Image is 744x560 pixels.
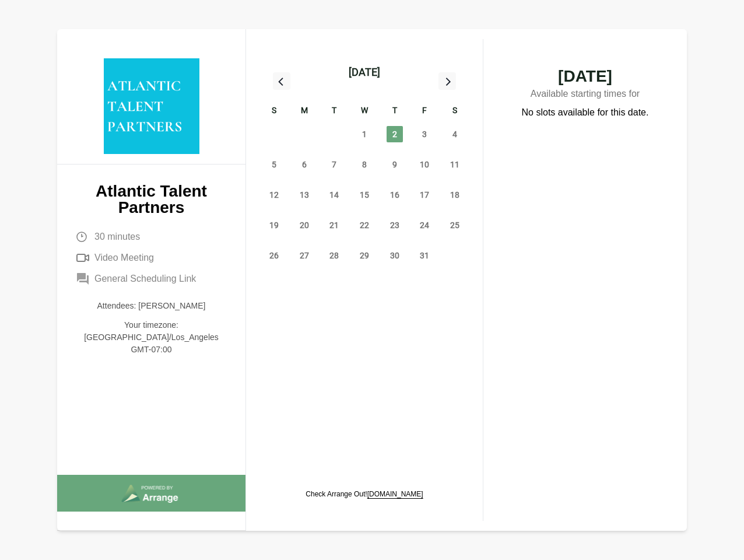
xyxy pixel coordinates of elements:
[367,490,423,498] a: [DOMAIN_NAME]
[447,187,463,203] span: Saturday, October 18, 2025
[289,104,320,119] div: M
[507,85,664,106] p: Available starting times for
[326,156,342,173] span: Tuesday, October 7, 2025
[306,489,423,499] p: Check Arrange Out!
[326,247,342,264] span: Tuesday, October 28, 2025
[416,187,433,203] span: Friday, October 17, 2025
[76,183,227,216] p: Atlantic Talent Partners
[416,247,433,264] span: Friday, October 31, 2025
[416,156,433,173] span: Friday, October 10, 2025
[94,251,154,265] span: Video Meeting
[387,156,403,173] span: Thursday, October 9, 2025
[447,126,463,142] span: Saturday, October 4, 2025
[326,187,342,203] span: Tuesday, October 14, 2025
[416,126,433,142] span: Friday, October 3, 2025
[387,126,403,142] span: Thursday, October 2, 2025
[94,230,140,244] span: 30 minutes
[76,300,227,312] p: Attendees: [PERSON_NAME]
[94,272,196,286] span: General Scheduling Link
[380,104,410,119] div: T
[76,319,227,356] p: Your timezone: [GEOGRAPHIC_DATA]/Los_Angeles GMT-07:00
[356,217,373,233] span: Wednesday, October 22, 2025
[416,217,433,233] span: Friday, October 24, 2025
[296,156,313,173] span: Monday, October 6, 2025
[356,247,373,264] span: Wednesday, October 29, 2025
[266,247,282,264] span: Sunday, October 26, 2025
[356,187,373,203] span: Wednesday, October 15, 2025
[356,156,373,173] span: Wednesday, October 8, 2025
[440,104,470,119] div: S
[349,64,380,80] div: [DATE]
[296,187,313,203] span: Monday, October 13, 2025
[296,247,313,264] span: Monday, October 27, 2025
[522,106,649,120] p: No slots available for this date.
[349,104,380,119] div: W
[507,68,664,85] span: [DATE]
[319,104,349,119] div: T
[410,104,440,119] div: F
[326,217,342,233] span: Tuesday, October 21, 2025
[387,217,403,233] span: Thursday, October 23, 2025
[387,247,403,264] span: Thursday, October 30, 2025
[447,217,463,233] span: Saturday, October 25, 2025
[266,217,282,233] span: Sunday, October 19, 2025
[266,187,282,203] span: Sunday, October 12, 2025
[387,187,403,203] span: Thursday, October 16, 2025
[266,156,282,173] span: Sunday, October 5, 2025
[447,156,463,173] span: Saturday, October 11, 2025
[296,217,313,233] span: Monday, October 20, 2025
[356,126,373,142] span: Wednesday, October 1, 2025
[259,104,289,119] div: S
